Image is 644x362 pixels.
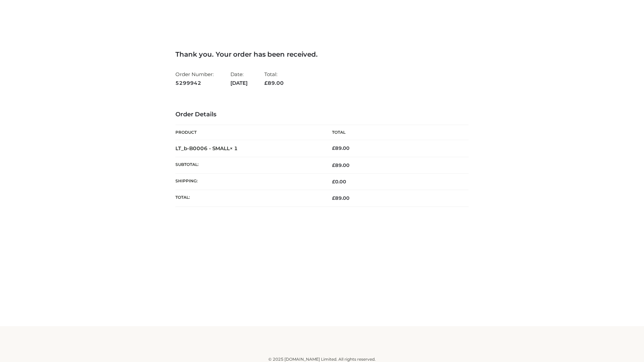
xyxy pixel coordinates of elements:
[332,195,350,201] span: 89.00
[175,111,469,118] h3: Order Details
[230,79,248,87] strong: [DATE]
[264,80,284,86] span: 89.00
[175,68,214,89] li: Order Number:
[175,50,469,58] h3: Thank you. Your order has been received.
[175,157,322,173] th: Subtotal:
[322,125,469,140] th: Total
[332,179,346,185] bdi: 0.00
[230,68,248,89] li: Date:
[230,145,238,152] strong: × 1
[332,162,350,168] span: 89.00
[264,68,284,89] li: Total:
[175,145,238,152] strong: LT_b-B0006 - SMALL
[332,145,350,151] bdi: 89.00
[332,195,335,201] span: £
[175,125,322,140] th: Product
[332,162,335,168] span: £
[332,179,335,185] span: £
[175,190,322,206] th: Total:
[264,80,268,86] span: £
[175,79,214,87] strong: 5299942
[175,174,322,190] th: Shipping:
[332,145,335,151] span: £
